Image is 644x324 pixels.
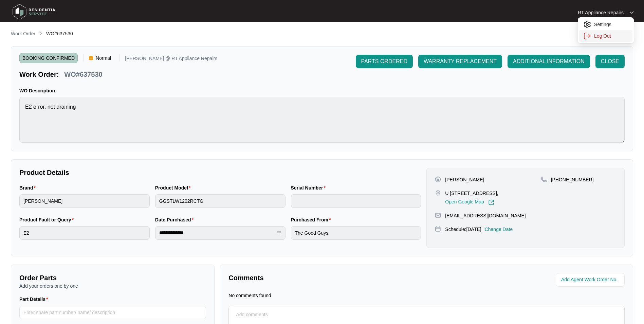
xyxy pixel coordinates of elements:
[485,226,513,233] p: Change Date
[10,2,58,22] img: residentia service logo
[435,212,441,218] img: map-pin
[445,212,526,219] p: [EMAIL_ADDRESS][DOMAIN_NAME]
[19,306,206,319] input: Part Details
[64,70,102,79] p: WO#637530
[551,176,594,183] p: [PHONE_NUMBER]
[19,273,206,283] p: Order Parts
[155,216,196,223] label: Date Purchased
[291,226,421,240] input: Purchased From
[11,30,35,37] p: Work Order
[291,184,328,191] label: Serial Number
[578,9,624,16] p: RT Appliance Repairs
[630,11,634,14] img: dropdown arrow
[19,184,38,191] label: Brand
[19,168,421,177] p: Product Details
[445,190,498,197] p: U [STREET_ADDRESS],
[38,31,43,36] img: chevron-right
[435,226,441,232] img: map-pin
[19,194,150,208] input: Brand
[361,57,407,66] span: PARTS ORDERED
[291,194,421,208] input: Serial Number
[418,55,502,68] button: WARRANTY REPLACEMENT
[93,53,114,63] span: Normal
[89,56,93,60] img: Vercel Logo
[19,283,206,289] p: Add your orders one by one
[19,296,51,303] label: Part Details
[159,229,275,236] input: Date Purchased
[228,273,422,283] p: Comments
[291,216,334,223] label: Purchased From
[19,216,76,223] label: Product Fault or Query
[541,176,547,182] img: map-pin
[19,87,625,94] p: WO Description:
[583,20,591,29] img: settings icon
[445,199,494,205] a: Open Google Map
[445,226,481,233] p: Schedule: [DATE]
[583,32,591,40] img: settings icon
[155,194,286,208] input: Product Model
[356,55,413,68] button: PARTS ORDERED
[424,57,497,66] span: WARRANTY REPLACEMENT
[445,176,484,183] p: [PERSON_NAME]
[601,57,619,66] span: CLOSE
[435,190,441,196] img: map-pin
[508,55,590,68] button: ADDITIONAL INFORMATION
[513,57,585,66] span: ADDITIONAL INFORMATION
[561,276,621,284] input: Add Agent Work Order No.
[228,292,271,299] p: No comments found
[19,70,59,79] p: Work Order:
[595,55,625,68] button: CLOSE
[155,184,194,191] label: Product Model
[594,21,628,28] p: Settings
[594,33,628,39] p: Log Out
[19,97,625,143] textarea: E2 error, not draining
[435,176,441,182] img: user-pin
[19,53,78,63] span: BOOKING CONFIRMED
[488,199,494,205] img: Link-External
[125,56,217,63] p: [PERSON_NAME] @ RT Appliance Repairs
[10,30,37,38] a: Work Order
[19,226,150,240] input: Product Fault or Query
[46,31,73,36] span: WO#637530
